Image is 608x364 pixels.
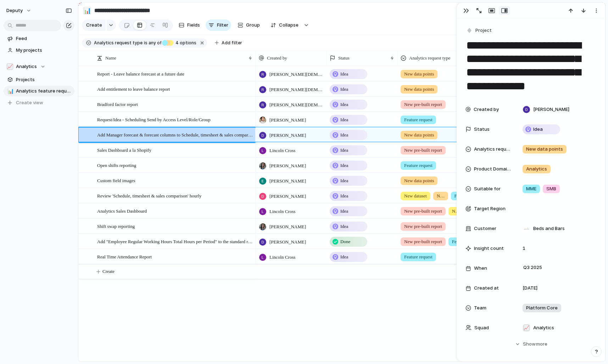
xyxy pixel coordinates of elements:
[269,86,323,93] span: [PERSON_NAME][DEMOGRAPHIC_DATA]
[526,166,547,173] span: Analytics
[217,22,228,29] span: Filter
[526,304,558,312] span: Platform Core
[97,222,135,230] span: Shift swap reporting
[269,101,323,108] span: [PERSON_NAME][DEMOGRAPHIC_DATA]
[222,40,242,46] span: Add filter
[162,39,198,47] button: 4 options
[474,166,511,173] span: Product Domain Area
[546,185,556,192] span: SMB
[97,252,152,261] span: Real Time Attendance Report
[523,324,530,331] div: 📈
[404,208,442,215] span: New pre-built report
[143,39,163,47] button: isany of
[97,237,253,245] span: Add "Employee Regular Working Hours Total Hours per Period" to the standard report > Team Member ...
[340,147,348,154] span: Idea
[340,116,348,123] span: Idea
[269,162,306,169] span: [PERSON_NAME]
[404,223,442,230] span: New pre-built report
[86,22,102,29] span: Create
[465,26,494,36] button: Project
[533,126,543,133] span: Idea
[404,147,442,154] span: New pre-built report
[147,40,161,46] span: any of
[173,40,180,45] span: 4
[269,254,295,261] span: Lincoln Cross
[269,223,306,230] span: [PERSON_NAME]
[404,177,434,184] span: New data points
[176,19,203,31] button: Fields
[404,101,442,108] span: New pre-built report
[97,191,202,200] span: Review 'Schedule, timesheet & sales comparison' hourly
[4,61,74,72] button: 📈Analytics
[526,185,536,192] span: MME
[404,71,434,78] span: New data points
[533,324,554,331] span: Analytics
[474,304,486,312] span: Team
[340,238,350,245] span: Done
[269,178,306,185] span: [PERSON_NAME]
[211,38,246,48] button: Add filter
[437,192,445,200] span: New data points
[340,71,348,78] span: Idea
[269,71,323,78] span: [PERSON_NAME][DEMOGRAPHIC_DATA]
[340,253,348,261] span: Idea
[454,192,462,200] span: Feature request
[97,207,147,215] span: Analytics Sales Dashboard
[340,86,348,93] span: Idea
[536,341,547,348] span: more
[234,19,263,31] button: Group
[533,225,565,232] span: Beds and Bars
[97,100,138,108] span: Bradford factor report
[474,245,504,252] span: Insight count
[6,63,13,70] div: 📈
[474,126,490,133] span: Status
[97,69,184,78] span: Report - Leave balance forecast at a future date
[404,86,434,93] span: New data points
[474,225,496,232] span: Customer
[269,132,306,139] span: [PERSON_NAME]
[404,192,427,200] span: New dataset
[6,7,23,14] span: deputy
[474,185,501,192] span: Suitable for
[16,47,72,54] span: My projects
[206,19,231,31] button: Filter
[82,19,106,31] button: Create
[266,19,302,31] button: Collapse
[340,208,348,215] span: Idea
[474,106,499,113] span: Created by
[452,208,458,215] span: New dataset
[97,146,151,154] span: Sales Dashboard a la Shopify
[340,192,348,200] span: Idea
[16,76,72,83] span: Projects
[338,55,350,62] span: Status
[105,55,116,62] span: Name
[4,86,74,96] div: 📊Analytics feature requests
[474,146,511,153] span: Analytics request type
[474,205,506,212] span: Target Region
[520,245,528,252] span: 1
[279,22,299,29] span: Collapse
[97,85,170,93] span: Add entitlement to leave balance report
[83,6,91,15] div: 📊
[246,22,260,29] span: Group
[97,161,136,169] span: Open shifts reporting
[475,27,492,34] span: Project
[269,193,306,200] span: [PERSON_NAME]
[521,263,544,272] span: Q3 2025
[16,35,72,42] span: Feed
[144,40,147,46] span: is
[523,285,537,292] span: [DATE]
[82,5,93,16] button: 📊
[404,116,433,123] span: Feature request
[97,130,253,139] span: Add Manager forecast & forecast columns to Schedule, timesheet & sales comparison report
[4,33,74,44] a: Feed
[269,147,295,154] span: Lincoln Cross
[452,238,462,245] span: Feature request
[404,238,442,245] span: New pre-built report
[187,22,200,29] span: Fields
[4,45,74,56] a: My projects
[404,253,433,261] span: Feature request
[267,55,287,62] span: Created by
[269,117,306,124] span: [PERSON_NAME]
[97,176,135,184] span: Custom field images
